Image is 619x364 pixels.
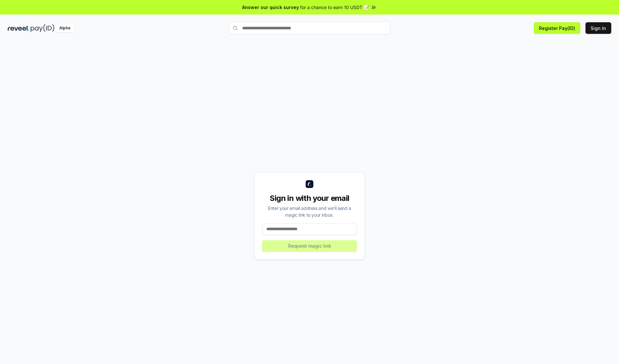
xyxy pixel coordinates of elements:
div: Alpha [56,24,74,32]
span: Answer our quick survey [242,4,299,11]
span: for a chance to earn 10 USDT 📝 [300,4,369,11]
button: Sign In [585,22,611,34]
div: Sign in with your email [262,193,357,203]
img: reveel_dark [8,24,29,32]
img: pay_id [31,24,54,32]
button: Register Pay(ID) [534,22,580,34]
div: Enter your email address and we’ll send a magic link to your inbox. [262,205,357,218]
img: logo_small [306,180,313,188]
